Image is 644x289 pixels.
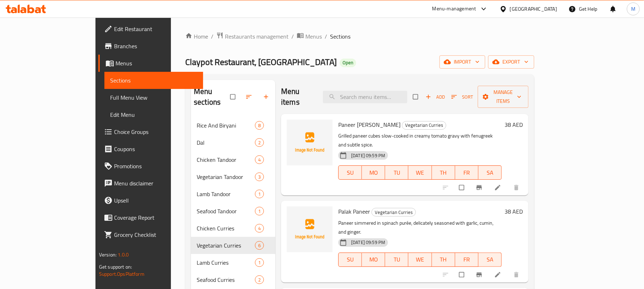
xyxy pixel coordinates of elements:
span: Claypot Restaurant, [GEOGRAPHIC_DATA] [185,54,337,70]
a: Edit menu item [494,184,503,191]
div: Chicken Tandoor4 [191,151,275,168]
button: TU [385,165,408,180]
span: 2 [255,276,264,283]
a: Edit menu item [494,271,503,278]
span: MO [365,254,382,265]
h2: Menu sections [194,86,230,108]
span: 4 [255,225,264,232]
h2: Menu items [281,86,314,108]
span: Edit Restaurant [114,25,197,33]
button: SA [478,165,502,180]
span: Version: [99,250,117,259]
span: Add [426,93,445,101]
nav: breadcrumb [185,32,534,41]
div: Lamb Tandoor [197,190,255,198]
button: delete [508,267,526,283]
span: Sort [451,93,473,101]
button: MO [362,165,385,180]
span: TU [388,168,405,178]
span: Get support on: [99,262,132,271]
div: Vegetarian Curries [402,121,446,130]
span: Paneer [PERSON_NAME] [338,119,400,130]
div: items [255,190,264,198]
div: Vegetarian Tandoor3 [191,168,275,185]
span: [DATE] 09:59 PM [348,239,388,246]
button: SA [478,253,502,267]
span: 1 [255,191,264,198]
button: TH [432,165,455,180]
span: 2 [255,139,264,146]
a: Grocery Checklist [98,226,203,243]
p: Paneer simmered in spinach purée, delicately seasoned with garlic, cumin, and ginger. [338,219,502,236]
span: Vegetarian Tandoor [197,173,255,181]
img: Paneer Tikka Masala [287,120,333,165]
a: Full Menu View [104,89,203,106]
span: Lamb Curries [197,258,255,267]
span: 4 [255,156,264,163]
div: Lamb Tandoor1 [191,185,275,203]
span: M [631,5,635,13]
button: FR [455,253,478,267]
span: Promotions [114,162,197,170]
button: FR [455,165,478,180]
h6: 38 AED [505,120,523,130]
span: Select to update [455,268,470,281]
span: Restaurants management [225,32,289,41]
a: Branches [98,38,203,55]
span: Dal [197,138,255,147]
span: SU [341,254,359,265]
div: items [255,258,264,267]
button: TH [432,253,455,267]
span: WE [411,168,429,178]
span: Sections [330,32,350,41]
button: Branch-specific-item [471,267,488,283]
span: TH [435,168,452,178]
li: / [325,32,327,41]
span: MO [365,168,382,178]
div: Vegetarian Curries [372,208,416,216]
span: Vegetarian Curries [197,241,255,250]
button: WE [408,165,432,180]
span: 6 [255,242,264,249]
span: Coverage Report [114,213,197,222]
span: TU [388,254,405,265]
span: Menu disclaimer [114,179,197,188]
div: Rice And Biryani8 [191,117,275,134]
button: SU [338,253,362,267]
span: Sort sections [241,89,258,105]
span: Branches [114,42,197,50]
span: FR [458,254,476,265]
span: 1 [255,208,264,215]
span: Edit Menu [110,110,197,119]
a: Coupons [98,140,203,158]
div: items [255,224,264,233]
span: FR [458,168,476,178]
button: delete [508,180,526,195]
span: [DATE] 09:59 PM [348,152,388,159]
button: SU [338,165,362,180]
a: Edit Restaurant [98,20,203,38]
span: Palak Paneer [338,206,370,217]
span: Rice And Biryani [197,121,255,130]
img: Palak Paneer [287,206,333,252]
span: Seafood Curries [197,275,255,284]
a: Promotions [98,158,203,175]
a: Support.OpsPlatform [99,269,144,279]
button: Add [424,91,447,103]
span: Add item [424,91,447,103]
a: Restaurants management [216,32,289,41]
div: items [255,121,264,130]
span: Select section [409,90,424,104]
a: Upsell [98,192,203,209]
span: Sections [110,76,197,85]
span: WE [411,254,429,265]
div: Open [340,59,356,67]
a: Menus [98,55,203,72]
span: Chicken Tandoor [197,155,255,164]
span: 1 [255,259,264,266]
div: Menu-management [432,5,476,13]
div: Dal2 [191,134,275,151]
span: Manage items [483,88,523,106]
span: Chicken Curries [197,224,255,233]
